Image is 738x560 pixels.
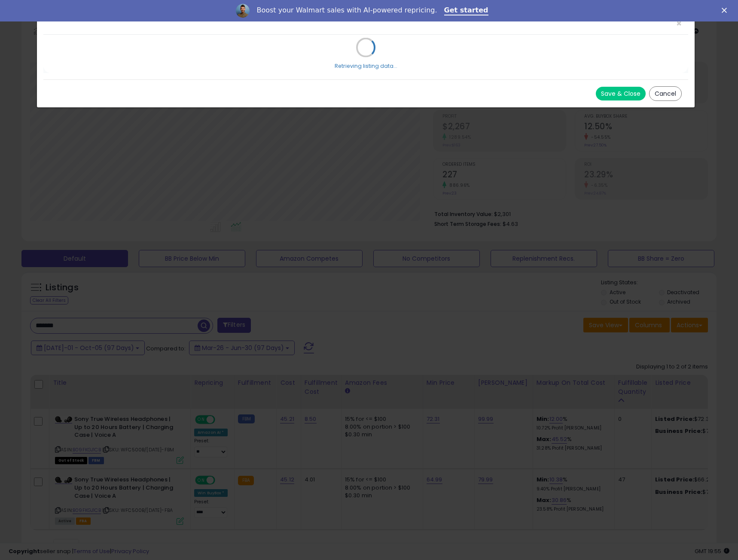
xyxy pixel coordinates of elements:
[596,87,646,100] button: Save & Close
[256,6,437,15] div: Boost your Walmart sales with AI-powered repricing.
[335,62,397,70] div: Retrieving listing data...
[649,86,682,101] button: Cancel
[444,6,488,15] a: Get started
[676,17,682,30] span: ×
[236,4,250,18] img: Profile image for Adrian
[722,8,730,13] div: Close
